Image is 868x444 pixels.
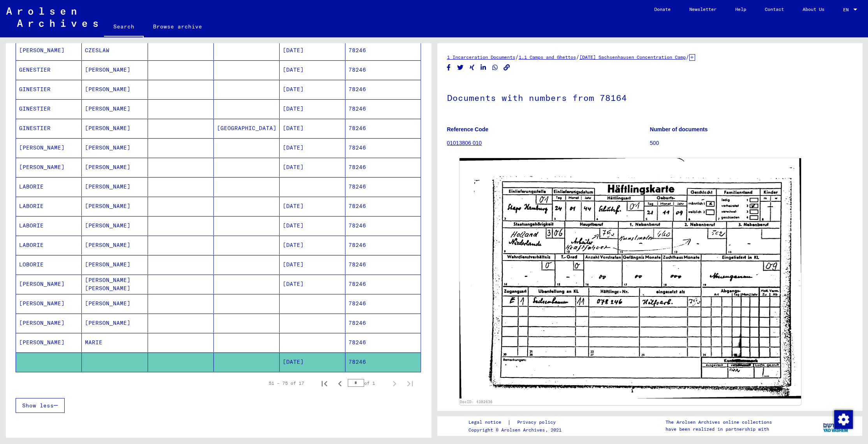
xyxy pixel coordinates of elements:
h1: Documents with numbers from 78164 [447,80,853,114]
mat-cell: [PERSON_NAME] [82,99,148,118]
b: Reference Code [447,126,489,132]
mat-cell: 78246 [345,236,420,255]
button: Next page [387,375,402,391]
mat-cell: LABORIE [16,236,82,255]
mat-cell: [PERSON_NAME] [82,197,148,216]
mat-cell: [PERSON_NAME] [82,80,148,99]
a: Privacy policy [511,418,565,426]
button: Copy link [503,63,511,72]
img: Change consent [834,410,853,429]
mat-cell: [PERSON_NAME] [16,333,82,352]
mat-cell: GINESTIER [16,80,82,99]
mat-cell: LABORIE [16,197,82,216]
button: Show less [16,398,65,413]
a: Legal notice [468,418,507,426]
mat-cell: 78246 [345,333,420,352]
mat-cell: [DATE] [280,216,345,235]
a: 1.1 Camps and Ghettos [519,54,576,60]
span: / [515,53,519,60]
mat-cell: 78246 [345,216,420,235]
mat-cell: GENESTIER [16,60,82,79]
button: Share on LinkedIn [479,63,488,72]
mat-cell: [PERSON_NAME] [16,294,82,313]
button: Previous page [332,375,348,391]
mat-cell: 78246 [345,41,420,60]
button: Share on WhatsApp [491,63,499,72]
p: have been realized in partnership with [665,426,771,433]
mat-cell: [PERSON_NAME] [82,255,148,274]
mat-cell: [DATE] [280,80,345,99]
mat-cell: [DATE] [280,352,345,372]
p: The Arolsen Archives online collections [665,419,771,426]
mat-cell: 78246 [345,158,420,177]
p: Copyright © Arolsen Archives, 2021 [468,426,565,433]
mat-cell: 78246 [345,314,420,333]
p: 500 [650,139,852,147]
mat-cell: [DATE] [280,60,345,79]
mat-cell: 78246 [345,294,420,313]
b: Number of documents [650,126,708,132]
mat-cell: [PERSON_NAME] [82,119,148,138]
mat-cell: GINESTIER [16,119,82,138]
mat-cell: [DATE] [280,275,345,294]
mat-cell: LOBORIE [16,255,82,274]
div: of 1 [348,379,387,387]
a: [DATE] Sachsenhausen Concentration Camp [579,54,686,60]
mat-cell: [PERSON_NAME] [82,177,148,196]
span: Show less [22,402,54,409]
mat-cell: CZESLAW [82,41,148,60]
mat-cell: [DATE] [280,236,345,255]
mat-cell: 78246 [345,60,420,79]
mat-cell: [PERSON_NAME] [82,216,148,235]
a: 1 Incarceration Documents [447,54,515,60]
a: Browse archive [144,17,211,36]
mat-cell: [DATE] [280,138,345,157]
mat-cell: 78246 [345,80,420,99]
mat-cell: 78246 [345,99,420,118]
mat-cell: 78246 [345,138,420,157]
mat-cell: LABORIE [16,177,82,196]
mat-cell: 78246 [345,275,420,294]
mat-cell: [PERSON_NAME] [16,41,82,60]
mat-cell: LABORIE [16,216,82,235]
mat-cell: [DATE] [280,41,345,60]
mat-cell: 78246 [345,119,420,138]
div: 51 – 75 of 17 [269,380,304,387]
mat-cell: [DATE] [280,255,345,274]
mat-cell: 78246 [345,255,420,274]
mat-cell: [PERSON_NAME] [82,314,148,333]
mat-cell: [GEOGRAPHIC_DATA] [214,119,280,138]
mat-cell: [PERSON_NAME] [82,158,148,177]
mat-cell: [PERSON_NAME] [82,294,148,313]
mat-cell: [PERSON_NAME] [16,275,82,294]
span: / [576,53,579,60]
mat-cell: [DATE] [280,119,345,138]
mat-cell: [PERSON_NAME] [82,236,148,255]
mat-cell: [PERSON_NAME] [82,60,148,79]
div: | [468,418,565,426]
button: Last page [402,375,418,391]
mat-cell: [PERSON_NAME] [82,138,148,157]
mat-cell: [PERSON_NAME] [16,138,82,157]
button: Share on Xing [468,63,476,72]
mat-cell: [PERSON_NAME] [16,158,82,177]
mat-cell: 78246 [345,352,420,372]
img: Arolsen_neg.svg [6,7,98,27]
button: First page [317,375,332,391]
button: Share on Facebook [445,63,453,72]
span: EN [843,7,852,12]
img: yv_logo.png [821,416,850,435]
span: / [686,53,689,60]
mat-cell: MARIE [82,333,148,352]
mat-cell: 78246 [345,197,420,216]
mat-cell: [PERSON_NAME] [16,314,82,333]
a: Search [104,17,144,37]
mat-cell: [PERSON_NAME] [PERSON_NAME] [82,275,148,294]
mat-cell: [DATE] [280,197,345,216]
a: DocID: 4382636 [460,400,493,404]
mat-cell: 78246 [345,177,420,196]
mat-cell: GINESTIER [16,99,82,118]
mat-cell: [DATE] [280,99,345,118]
a: 01013806 010 [447,140,482,146]
img: fOXMcECBAgQIAAAQIECBAgQIAAAQIECAQCAlyuCAECBAgQIECAAAECBAgQIEDgGgEBtmuc7UKAAAECBAgQIECAAAECBAgQIED... [460,158,801,398]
